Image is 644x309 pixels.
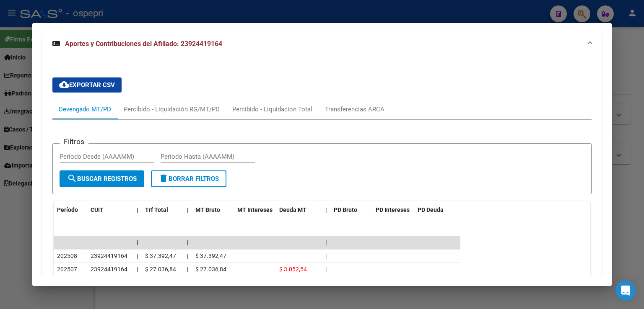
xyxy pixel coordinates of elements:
[137,206,138,213] span: |
[57,266,77,273] span: 202507
[67,173,77,183] mat-icon: search
[137,239,138,246] span: |
[59,80,69,90] mat-icon: cloud_download
[195,252,226,259] span: $ 37.392,47
[158,175,219,183] span: Borrar Filtros
[322,201,330,219] datatable-header-cell: |
[60,137,88,146] h3: Filtros
[151,170,226,187] button: Borrar Filtros
[142,201,184,219] datatable-header-cell: Trf Total
[145,266,176,273] span: $ 27.036,84
[65,40,222,48] span: Aportes y Contribuciones del Afiliado: 23924419164
[158,173,169,183] mat-icon: delete
[145,206,168,213] span: Trf Total
[372,201,414,219] datatable-header-cell: PD Intereses
[615,281,636,301] div: Open Intercom Messenger
[334,206,357,213] span: PD Bruto
[237,206,273,213] span: MT Intereses
[57,206,78,213] span: Período
[195,266,226,273] span: $ 27.036,84
[330,201,372,219] datatable-header-cell: PD Bruto
[60,170,144,187] button: Buscar Registros
[52,77,122,93] button: Exportar CSV
[414,201,460,219] datatable-header-cell: PD Deuda
[376,206,410,213] span: PD Intereses
[234,201,276,219] datatable-header-cell: MT Intereses
[145,252,176,259] span: $ 37.392,47
[187,239,189,246] span: |
[137,266,138,273] span: |
[91,266,127,273] span: 23924419164
[91,252,127,259] span: 23924419164
[87,201,133,219] datatable-header-cell: CUIT
[325,266,327,273] span: |
[276,201,322,219] datatable-header-cell: Deuda MT
[192,201,234,219] datatable-header-cell: MT Bruto
[325,252,327,259] span: |
[325,105,384,114] div: Transferencias ARCA
[418,206,444,213] span: PD Deuda
[124,105,220,114] div: Percibido - Liquidación RG/MT/PD
[184,201,192,219] datatable-header-cell: |
[59,81,115,89] span: Exportar CSV
[187,206,189,213] span: |
[91,206,104,213] span: CUIT
[57,252,77,259] span: 202508
[67,175,137,183] span: Buscar Registros
[137,252,138,259] span: |
[279,266,307,273] span: $ 3.052,54
[325,239,327,246] span: |
[325,206,327,213] span: |
[54,201,87,219] datatable-header-cell: Período
[279,206,306,213] span: Deuda MT
[133,201,142,219] datatable-header-cell: |
[42,31,602,57] mat-expansion-panel-header: Aportes y Contribuciones del Afiliado: 23924419164
[187,252,188,259] span: |
[232,105,312,114] div: Percibido - Liquidación Total
[187,266,188,273] span: |
[59,105,111,114] div: Devengado MT/PD
[195,206,220,213] span: MT Bruto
